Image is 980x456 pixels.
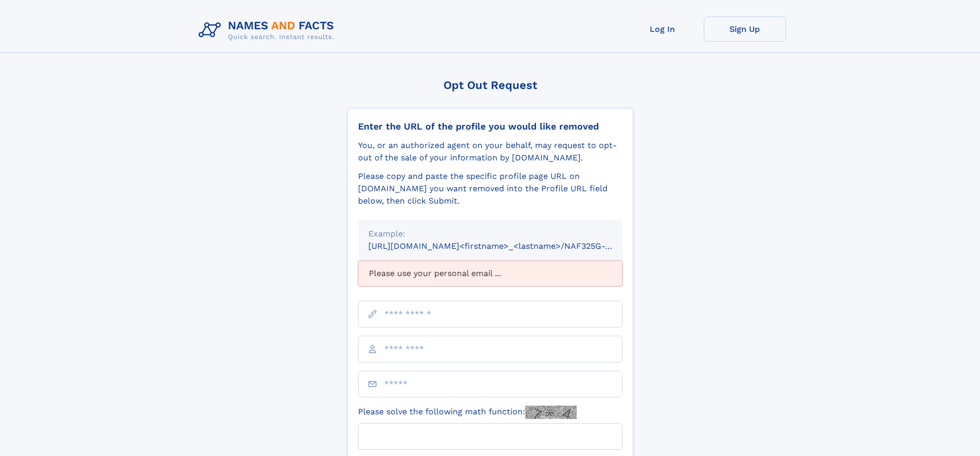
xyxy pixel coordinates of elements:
div: Please copy and paste the specific profile page URL on [DOMAIN_NAME] you want removed into the Pr... [358,170,622,207]
div: Enter the URL of the profile you would like removed [358,121,622,132]
div: You, or an authorized agent on your behalf, may request to opt-out of the sale of your informatio... [358,139,622,164]
img: Logo Names and Facts [194,16,343,44]
label: Please solve the following math function: [358,406,577,419]
div: Opt Out Request [347,79,633,92]
a: Log In [621,16,704,42]
div: Please use your personal email ... [358,261,622,286]
div: Example: [368,228,612,240]
a: Sign Up [704,16,786,42]
small: [URL][DOMAIN_NAME]<firstname>_<lastname>/NAF325G-xxxxxxxx [368,241,642,251]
